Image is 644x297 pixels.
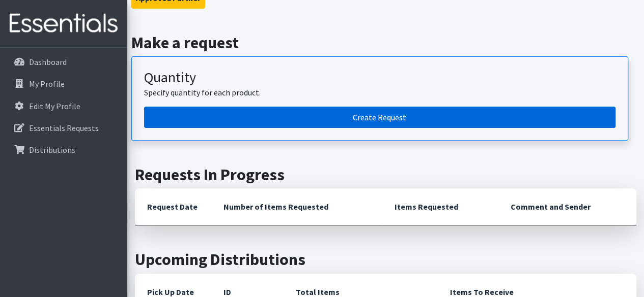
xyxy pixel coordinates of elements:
th: Request Date [135,188,211,225]
a: My Profile [4,74,123,94]
h2: Upcoming Distributions [135,250,636,269]
th: Comment and Sender [498,188,636,225]
a: Distributions [4,140,123,160]
a: Dashboard [4,52,123,72]
img: HumanEssentials [4,7,123,41]
p: My Profile [29,79,65,89]
h3: Quantity [144,69,615,86]
p: Distributions [29,145,75,155]
h2: Requests In Progress [135,165,636,184]
th: Items Requested [382,188,499,225]
a: Essentials Requests [4,118,123,138]
a: Edit My Profile [4,96,123,116]
p: Edit My Profile [29,101,80,111]
p: Essentials Requests [29,123,99,133]
h2: Make a request [131,33,640,52]
a: Create a request by quantity [144,107,615,128]
th: Number of Items Requested [211,188,382,225]
p: Specify quantity for each product. [144,86,615,98]
p: Dashboard [29,57,67,67]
